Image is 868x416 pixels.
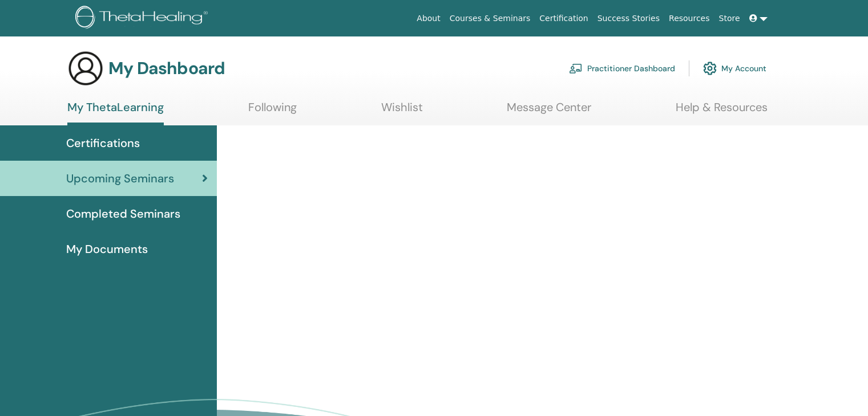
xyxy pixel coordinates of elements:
img: chalkboard-teacher.svg [569,63,583,74]
span: Completed Seminars [66,205,180,222]
span: My Documents [66,240,148,258]
span: Certifications [66,134,140,152]
h3: My Dashboard [108,58,225,79]
img: logo.png [75,6,212,31]
a: Help & Resources [676,100,768,123]
a: Certification [535,8,592,29]
a: Practitioner Dashboard [569,56,675,81]
a: Message Center [507,100,591,123]
a: Following [248,100,297,123]
span: Upcoming Seminars [66,170,174,187]
a: Wishlist [381,100,423,123]
a: My Account [703,56,766,81]
img: cog.svg [703,59,717,78]
a: My ThetaLearning [67,100,164,125]
a: Resources [664,8,714,29]
img: generic-user-icon.jpg [67,50,104,87]
a: Store [714,8,745,29]
a: About [412,8,445,29]
a: Success Stories [593,8,664,29]
a: Courses & Seminars [445,8,535,29]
